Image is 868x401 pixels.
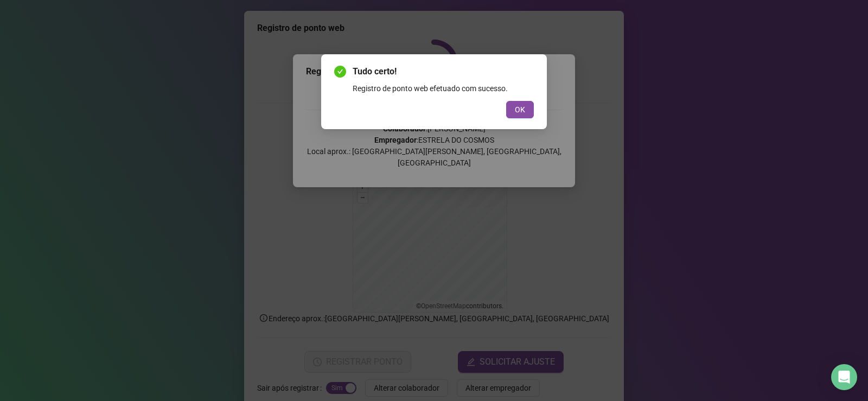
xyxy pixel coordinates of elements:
[831,364,857,390] div: Open Intercom Messenger
[353,65,534,78] span: Tudo certo!
[334,66,346,78] span: check-circle
[506,101,534,118] button: OK
[353,82,534,94] div: Registro de ponto web efetuado com sucesso.
[515,104,525,116] span: OK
